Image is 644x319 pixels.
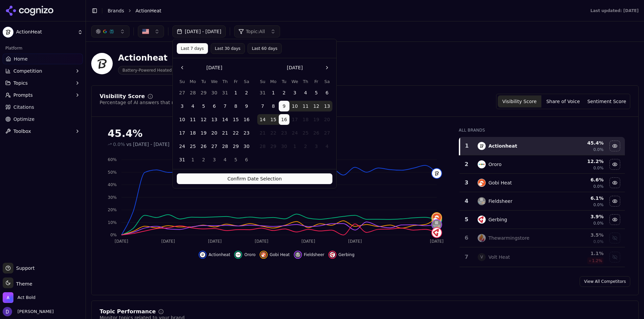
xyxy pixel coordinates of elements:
[177,154,187,165] button: Sunday, August 31st, 2025
[118,53,193,63] div: Actionheat
[241,128,252,138] button: Saturday, August 23rd, 2025
[91,53,113,74] img: ActionHeat
[3,66,83,76] button: Competition
[13,128,31,135] span: Toolbox
[268,87,279,98] button: Monday, September 1st, 2025
[177,87,187,98] button: Sunday, July 27th, 2025
[460,211,625,229] tr: 5gerbingGerbing3.9%0.0%Hide gerbing data
[17,295,36,301] span: Act Bold
[241,87,252,98] button: Saturday, August 2nd, 2025
[268,101,279,111] button: Monday, September 8th, 2025
[187,114,198,125] button: Monday, August 11th, 2025
[462,197,471,205] div: 4
[177,114,187,125] button: Sunday, August 10th, 2025
[311,101,322,111] button: Friday, September 12th, 2025, selected
[108,157,117,162] tspan: 60%
[488,235,529,241] div: Thewarmingstore
[328,251,355,259] button: Hide gerbing data
[609,177,620,188] button: Hide gobi heat data
[322,62,332,73] button: Go to the Next Month
[560,195,603,202] div: 6.1 %
[13,104,34,110] span: Citations
[3,54,83,64] a: Home
[488,143,517,149] div: Actionheat
[108,128,445,140] div: 45.4%
[268,78,279,85] th: Monday
[198,101,209,111] button: Tuesday, August 5th, 2025
[255,239,268,244] tspan: [DATE]
[462,160,471,168] div: 2
[478,253,486,261] span: V
[300,78,311,85] th: Thursday
[234,251,255,259] button: Hide ororo data
[460,229,625,247] tr: 6thewarmingstoreThewarmingstore3.5%0.0%Show thewarmingstore data
[15,309,54,315] span: [PERSON_NAME]
[460,174,625,192] tr: 3gobi heatGobi Heat6.6%0.0%Hide gobi heat data
[593,221,604,226] span: 0.0%
[113,141,125,148] span: 0.0%
[161,239,175,244] tspan: [DATE]
[3,43,83,54] div: Platform
[209,101,220,111] button: Wednesday, August 6th, 2025
[108,8,124,13] a: Brands
[289,87,300,98] button: Wednesday, September 3rd, 2025
[460,192,625,211] tr: 4fieldsheerFieldsheer6.1%0.0%Hide fieldsheer data
[108,7,577,14] nav: breadcrumb
[209,78,220,85] th: Wednesday
[187,154,198,165] button: Monday, September 1st, 2025
[230,141,241,152] button: Friday, August 29th, 2025
[478,197,486,205] img: fieldsheer
[13,68,42,74] span: Competition
[208,239,222,244] tspan: [DATE]
[230,154,241,165] button: Friday, September 5th, 2025
[187,78,198,85] th: Monday
[3,126,83,137] button: Toolbox
[198,114,209,125] button: Tuesday, August 12th, 2025
[590,8,639,13] div: Last updated: [DATE]
[302,239,315,244] tspan: [DATE]
[338,252,355,257] span: Gerbing
[609,214,620,225] button: Hide gerbing data
[209,252,230,257] span: Actionheat
[187,101,198,111] button: Monday, August 4th, 2025
[593,165,604,171] span: 0.0%
[230,87,241,98] button: Friday, August 1st, 2025
[459,128,625,133] div: All Brands
[230,101,241,111] button: Friday, August 8th, 2025
[108,182,117,187] tspan: 40%
[270,252,290,257] span: Gobi Heat
[177,78,187,85] th: Sunday
[592,258,602,263] span: 1.2 %
[230,128,241,138] button: Friday, August 22nd, 2025
[300,101,311,111] button: Thursday, September 11th, 2025, selected
[560,213,603,220] div: 3.9 %
[260,251,290,259] button: Hide gobi heat data
[462,253,471,261] div: 7
[199,251,230,259] button: Hide actionheat data
[3,27,13,37] img: ActionHeat
[257,114,268,125] button: Sunday, September 14th, 2025, selected
[478,179,486,187] img: gobi heat
[432,169,441,178] img: actionheat
[142,28,149,35] img: United States
[3,114,83,125] a: Optimize
[463,142,471,150] div: 1
[279,114,289,125] button: Today, Tuesday, September 16th, 2025, selected
[3,78,83,88] button: Topics
[126,141,170,148] span: vs [DATE] - [DATE]
[241,141,252,152] button: Saturday, August 30th, 2025
[560,232,603,238] div: 3.5 %
[246,28,265,35] span: Topic: All
[220,114,230,125] button: Thursday, August 14th, 2025
[220,128,230,138] button: Thursday, August 21st, 2025
[3,90,83,100] button: Prompts
[488,254,510,260] div: Volt Heat
[322,101,332,111] button: Saturday, September 13th, 2025, selected
[108,195,117,200] tspan: 30%
[478,160,486,168] img: ororo
[198,128,209,138] button: Tuesday, August 19th, 2025
[220,141,230,152] button: Thursday, August 28th, 2025
[348,239,362,244] tspan: [DATE]
[560,270,603,276] div: 0.0 %
[432,220,441,229] img: fieldsheer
